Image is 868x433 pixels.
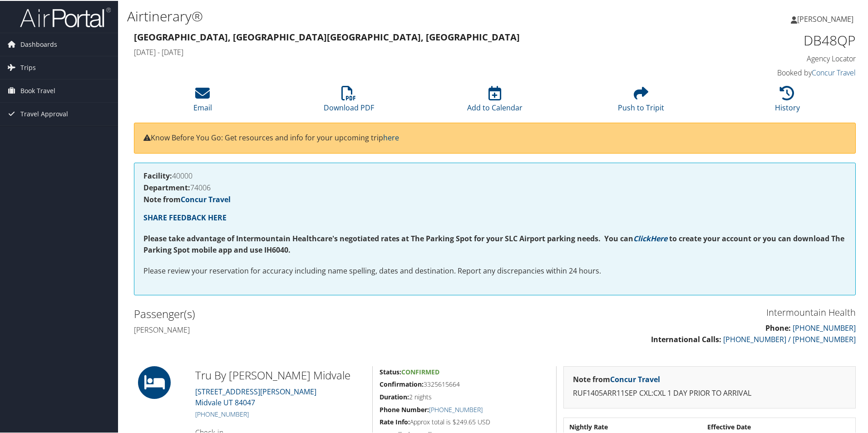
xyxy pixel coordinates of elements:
strong: Duration: [380,392,409,400]
a: [STREET_ADDRESS][PERSON_NAME]Midvale UT 84047 [195,386,316,407]
h4: [DATE] - [DATE] [134,46,672,56]
img: airportal-logo.png [20,6,111,27]
a: Add to Calendar [467,90,523,112]
h4: Booked by [686,67,856,77]
strong: Phone Number: [380,404,429,413]
strong: Department: [143,182,190,192]
strong: Note from [573,373,660,383]
h2: Tru By [PERSON_NAME] Midvale [195,367,365,382]
h2: Passenger(s) [134,305,488,321]
a: Concur Travel [812,67,856,77]
span: Trips [20,55,36,78]
h4: [PERSON_NAME] [134,324,488,334]
p: Know Before You Go: Get resources and info for your upcoming trip [143,131,846,143]
span: Book Travel [20,79,55,101]
a: Download PDF [324,90,374,112]
a: Click [633,233,651,243]
a: Concur Travel [181,194,231,204]
a: [PHONE_NUMBER] [793,322,856,332]
a: [PHONE_NUMBER] / [PHONE_NUMBER] [723,333,856,343]
h5: 2 nights [380,392,549,401]
strong: International Calls: [651,333,721,343]
strong: Confirmation: [380,379,424,388]
a: [PERSON_NAME] [791,5,863,32]
h4: 40000 [143,171,846,179]
h4: Agency Locator [686,53,856,63]
strong: Status: [380,367,401,375]
a: Concur Travel [610,373,660,383]
strong: Phone: [765,322,791,332]
a: [PHONE_NUMBER] [195,409,249,418]
a: Email [193,90,212,112]
p: Please review your reservation for accuracy including name spelling, dates and destination. Repor... [143,264,846,276]
a: Push to Tripit [618,90,664,112]
h4: 74006 [143,183,846,190]
strong: [GEOGRAPHIC_DATA], [GEOGRAPHIC_DATA] [GEOGRAPHIC_DATA], [GEOGRAPHIC_DATA] [134,30,520,42]
a: History [775,90,800,112]
h5: 3325615664 [380,379,549,388]
p: RUF1405ARR11SEP CXL:CXL 1 DAY PRIOR TO ARRIVAL [573,387,846,398]
a: SHARE FEEDBACK HERE [143,212,227,222]
h1: DB48QP [686,30,856,49]
a: [PHONE_NUMBER] [429,404,483,413]
h1: Airtinerary® [127,6,617,25]
h5: Approx total is $249.65 USD [380,417,549,426]
strong: Facility: [143,170,172,180]
strong: Rate Info: [380,417,410,425]
span: Dashboards [20,32,57,55]
a: Here [651,233,667,243]
strong: Note from [143,194,231,204]
strong: Please take advantage of Intermountain Healthcare's negotiated rates at The Parking Spot for your... [143,233,633,243]
span: Travel Approval [20,102,68,124]
span: Confirmed [401,367,439,375]
h3: Intermountain Health [502,305,856,318]
span: [PERSON_NAME] [797,13,853,23]
a: here [383,132,399,142]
